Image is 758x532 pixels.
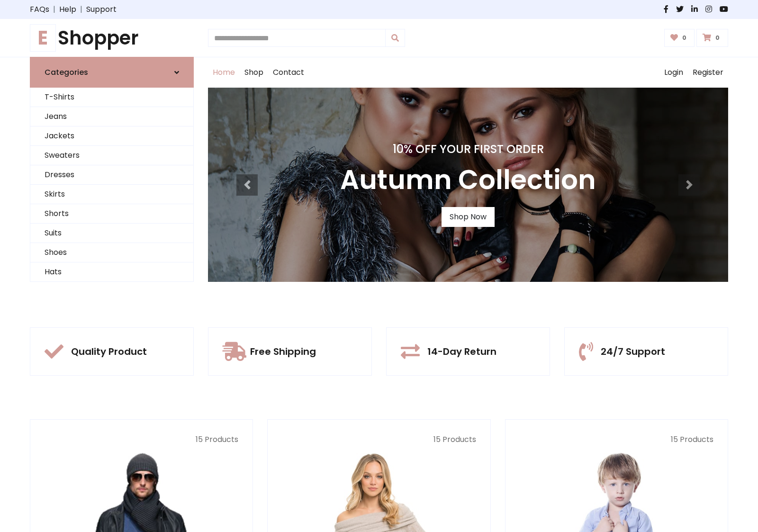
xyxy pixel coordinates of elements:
a: Shoes [30,243,193,262]
a: Sweaters [30,146,193,165]
a: Shorts [30,204,193,224]
h5: Quality Product [71,346,147,357]
a: Contact [268,57,309,88]
span: 0 [680,34,689,42]
span: | [76,4,86,15]
h1: Shopper [30,27,194,49]
a: 0 [696,29,728,47]
a: Suits [30,224,193,243]
a: Shop Now [442,207,495,227]
a: Skirts [30,185,193,204]
p: 15 Products [45,434,238,445]
h3: Autumn Collection [340,164,596,196]
a: FAQs [30,4,49,15]
a: Jeans [30,107,193,126]
h4: 10% Off Your First Order [340,143,596,156]
a: Register [688,57,728,88]
h5: 14-Day Return [427,346,496,357]
a: Hats [30,262,193,282]
h6: Categories [45,68,88,77]
a: Dresses [30,165,193,185]
a: Home [208,57,240,88]
h5: 24/7 Support [601,346,665,357]
span: E [30,24,56,52]
p: 15 Products [520,434,713,445]
a: Categories [30,57,194,88]
p: 15 Products [282,434,476,445]
a: T-Shirts [30,88,193,107]
a: Shop [240,57,268,88]
a: Jackets [30,126,193,146]
a: EShopper [30,27,194,49]
a: Help [59,4,76,15]
a: Support [86,4,117,15]
h5: Free Shipping [250,346,316,357]
span: 0 [713,34,722,42]
span: | [49,4,59,15]
a: 0 [664,29,695,47]
a: Login [659,57,688,88]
